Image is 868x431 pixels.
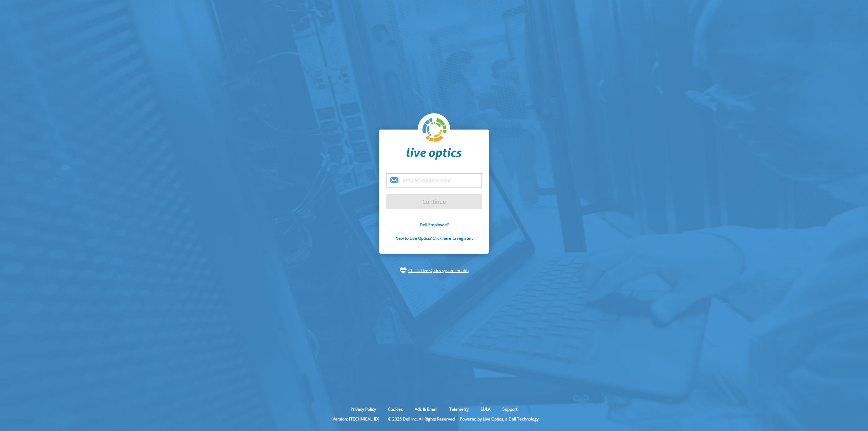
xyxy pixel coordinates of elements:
[420,222,449,228] a: Dell Employee?
[407,148,461,160] img: liveoptics-word.svg
[408,267,469,274] a: Check Live Optics system health
[400,267,407,274] img: status-check-icon.svg
[410,406,442,412] a: Ads & Email
[475,406,496,412] a: EULA
[383,406,408,412] a: Cookies
[386,173,482,188] input: email@address.com
[497,406,522,412] a: Support
[395,235,473,241] a: New to Live Optics? Click here to register.
[384,416,458,422] li: © 2025 Dell Inc. All Rights Reserved
[329,416,383,422] li: Version: [TECHNICAL_ID]
[460,416,539,422] li: Powered by Live Optics, a Dell Technology
[346,406,381,412] a: Privacy Policy
[444,406,474,412] a: Telemetry
[422,118,447,142] img: liveoptics-logo.svg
